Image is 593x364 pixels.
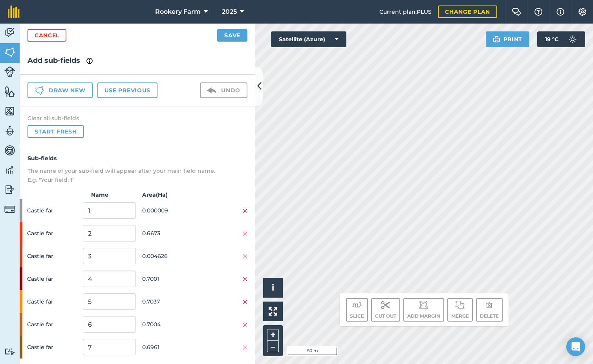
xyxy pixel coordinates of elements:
[578,8,587,16] img: A cog icon
[565,31,580,47] img: svg+xml;base64,PD94bWwgdmVyc2lvbj0iMS4wIiBlbmNvZGluZz0idXRmLTgiPz4KPCEtLSBHZW5lcmF0b3I6IEFkb2JlIE...
[20,267,255,290] div: Castle far0.7001
[27,55,247,66] h2: Add sub-fields
[476,298,503,322] button: Delete
[4,145,15,156] img: svg+xml;base64,PD94bWwgdmVyc2lvbj0iMS4wIiBlbmNvZGluZz0idXRmLTgiPz4KPCEtLSBHZW5lcmF0b3I6IEFkb2JlIE...
[438,5,497,18] a: Change plan
[27,114,247,122] h4: Clear all sub-fields
[222,7,237,16] span: 2025
[419,300,428,310] img: svg+xml;base64,PD94bWwgdmVyc2lvbj0iMS4wIiBlbmNvZGluZz0idXRmLTgiPz4KPCEtLSBHZW5lcmF0b3I6IEFkb2JlIE...
[27,249,80,263] span: Castle far
[272,283,274,293] span: i
[142,271,195,286] span: 0.7001
[142,340,195,355] span: 0.6961
[4,125,15,137] img: svg+xml;base64,PD94bWwgdmVyc2lvbj0iMS4wIiBlbmNvZGluZz0idXRmLTgiPz4KPCEtLSBHZW5lcmF0b3I6IEFkb2JlIE...
[137,190,255,199] strong: Area ( Ha )
[4,184,15,196] img: svg+xml;base64,PD94bWwgdmVyc2lvbj0iMS4wIiBlbmNvZGluZz0idXRmLTgiPz4KPCEtLSBHZW5lcmF0b3I6IEFkb2JlIE...
[142,226,195,241] span: 0.6673
[27,125,84,138] button: Start fresh
[4,46,15,58] img: svg+xml;base64,PHN2ZyB4bWxucz0iaHR0cDovL3d3dy53My5vcmcvMjAwMC9zdmciIHdpZHRoPSI1NiIgaGVpZ2h0PSI2MC...
[27,154,247,163] h4: Sub-fields
[243,208,247,214] img: svg+xml;base64,PHN2ZyB4bWxucz0iaHR0cDovL3d3dy53My5vcmcvMjAwMC9zdmciIHdpZHRoPSIyMiIgaGVpZ2h0PSIzMC...
[4,66,15,77] img: svg+xml;base64,PD94bWwgdmVyc2lvbj0iMS4wIiBlbmNvZGluZz0idXRmLTgiPz4KPCEtLSBHZW5lcmF0b3I6IEFkb2JlIE...
[486,300,493,310] img: svg+xml;base64,PHN2ZyB4bWxucz0iaHR0cDovL3d3dy53My5vcmcvMjAwMC9zdmciIHdpZHRoPSIxOCIgaGVpZ2h0PSIyNC...
[20,313,255,336] div: Castle far0.7004
[269,307,277,316] img: Four arrows, one pointing top left, one top right, one bottom right and the last bottom left
[352,300,362,310] img: svg+xml;base64,PD94bWwgdmVyc2lvbj0iMS4wIiBlbmNvZGluZz0idXRmLTgiPz4KPCEtLSBHZW5lcmF0b3I6IEFkb2JlIE...
[537,31,585,47] button: 19 °C
[263,278,283,298] button: i
[27,317,80,332] span: Castle far
[27,176,247,184] p: E.g. "Your field: 1"
[27,166,247,175] p: The name of your sub-field will appear after your main field name.
[27,226,80,241] span: Castle far
[20,336,255,359] div: Castle far0.6961
[243,276,247,282] img: svg+xml;base64,PHN2ZyB4bWxucz0iaHR0cDovL3d3dy53My5vcmcvMjAwMC9zdmciIHdpZHRoPSIyMiIgaGVpZ2h0PSIzMC...
[20,290,255,313] div: Castle far0.7037
[381,300,390,310] img: svg+xml;base64,PD94bWwgdmVyc2lvbj0iMS4wIiBlbmNvZGluZz0idXRmLTgiPz4KPCEtLSBHZW5lcmF0b3I6IEFkb2JlIE...
[455,300,465,310] img: svg+xml;base64,PD94bWwgdmVyc2lvbj0iMS4wIiBlbmNvZGluZz0idXRmLTgiPz4KPCEtLSBHZW5lcmF0b3I6IEFkb2JlIE...
[346,298,368,322] button: Slice
[556,7,564,16] img: svg+xml;base64,PHN2ZyB4bWxucz0iaHR0cDovL3d3dy53My5vcmcvMjAwMC9zdmciIHdpZHRoPSIxNyIgaGVpZ2h0PSIxNy...
[566,337,585,356] div: Open Intercom Messenger
[8,5,20,18] img: fieldmargin Logo
[271,31,346,47] button: Satellite (Azure)
[155,7,201,16] span: Rookery Farm
[371,298,400,322] button: Cut out
[4,164,15,176] img: svg+xml;base64,PD94bWwgdmVyc2lvbj0iMS4wIiBlbmNvZGluZz0idXRmLTgiPz4KPCEtLSBHZW5lcmF0b3I6IEFkb2JlIE...
[142,317,195,332] span: 0.7004
[447,298,473,322] button: Merge
[243,253,247,260] img: svg+xml;base64,PHN2ZyB4bWxucz0iaHR0cDovL3d3dy53My5vcmcvMjAwMC9zdmciIHdpZHRoPSIyMiIgaGVpZ2h0PSIzMC...
[486,31,530,47] button: Print
[207,86,216,95] img: svg+xml;base64,PD94bWwgdmVyc2lvbj0iMS4wIiBlbmNvZGluZz0idXRmLTgiPz4KPCEtLSBHZW5lcmF0b3I6IEFkb2JlIE...
[4,105,15,117] img: svg+xml;base64,PHN2ZyB4bWxucz0iaHR0cDovL3d3dy53My5vcmcvMjAwMC9zdmciIHdpZHRoPSI1NiIgaGVpZ2h0PSI2MC...
[493,35,500,44] img: svg+xml;base64,PHN2ZyB4bWxucz0iaHR0cDovL3d3dy53My5vcmcvMjAwMC9zdmciIHdpZHRoPSIxOSIgaGVpZ2h0PSIyNC...
[403,298,444,322] button: Add margin
[512,8,521,16] img: Two speech bubbles overlapping with the left bubble in the forefront
[243,322,247,328] img: svg+xml;base64,PHN2ZyB4bWxucz0iaHR0cDovL3d3dy53My5vcmcvMjAwMC9zdmciIHdpZHRoPSIyMiIgaGVpZ2h0PSIzMC...
[243,299,247,305] img: svg+xml;base64,PHN2ZyB4bWxucz0iaHR0cDovL3d3dy53My5vcmcvMjAwMC9zdmciIHdpZHRoPSIyMiIgaGVpZ2h0PSIzMC...
[20,245,255,267] div: Castle far0.004626
[20,199,255,222] div: Castle far0.000009
[142,294,195,309] span: 0.7037
[267,329,279,341] button: +
[142,203,195,218] span: 0.000009
[27,82,93,98] button: Draw new
[243,344,247,351] img: svg+xml;base64,PHN2ZyB4bWxucz0iaHR0cDovL3d3dy53My5vcmcvMjAwMC9zdmciIHdpZHRoPSIyMiIgaGVpZ2h0PSIzMC...
[142,249,195,263] span: 0.004626
[534,8,543,16] img: A question mark icon
[243,230,247,237] img: svg+xml;base64,PHN2ZyB4bWxucz0iaHR0cDovL3d3dy53My5vcmcvMjAwMC9zdmciIHdpZHRoPSIyMiIgaGVpZ2h0PSIzMC...
[20,222,255,245] div: Castle far0.6673
[4,27,15,38] img: svg+xml;base64,PD94bWwgdmVyc2lvbj0iMS4wIiBlbmNvZGluZz0idXRmLTgiPz4KPCEtLSBHZW5lcmF0b3I6IEFkb2JlIE...
[4,204,15,215] img: svg+xml;base64,PD94bWwgdmVyc2lvbj0iMS4wIiBlbmNvZGluZz0idXRmLTgiPz4KPCEtLSBHZW5lcmF0b3I6IEFkb2JlIE...
[379,7,432,16] span: Current plan : PLUS
[27,29,66,42] a: Cancel
[4,348,15,355] img: svg+xml;base64,PD94bWwgdmVyc2lvbj0iMS4wIiBlbmNvZGluZz0idXRmLTgiPz4KPCEtLSBHZW5lcmF0b3I6IEFkb2JlIE...
[27,294,80,309] span: Castle far
[267,341,279,352] button: –
[545,31,558,47] span: 19 ° C
[27,203,80,218] span: Castle far
[86,56,93,66] img: svg+xml;base64,PHN2ZyB4bWxucz0iaHR0cDovL3d3dy53My5vcmcvMjAwMC9zdmciIHdpZHRoPSIxNyIgaGVpZ2h0PSIxNy...
[79,190,137,199] strong: Name
[27,271,80,286] span: Castle far
[217,29,247,42] button: Save
[200,82,247,98] button: Undo
[4,86,15,97] img: svg+xml;base64,PHN2ZyB4bWxucz0iaHR0cDovL3d3dy53My5vcmcvMjAwMC9zdmciIHdpZHRoPSI1NiIgaGVpZ2h0PSI2MC...
[27,340,80,355] span: Castle far
[97,82,157,98] button: Use previous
